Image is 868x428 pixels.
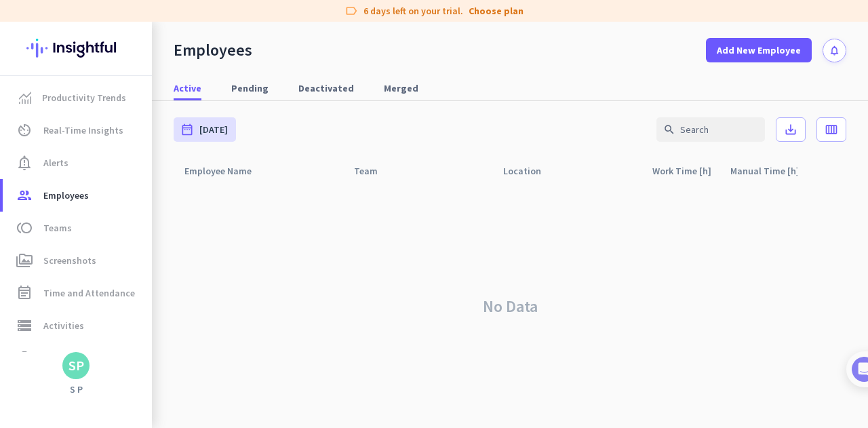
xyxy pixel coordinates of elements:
[823,39,846,62] button: notifications
[231,81,269,95] span: Pending
[180,123,194,136] i: date_range
[344,4,358,18] i: label
[16,350,33,366] i: work_outline
[730,161,797,180] div: Manual Time [h]
[42,90,126,106] span: Productivity Trends
[298,81,354,95] span: Deactivated
[43,252,96,269] span: Screenshots
[16,252,33,269] i: perm_media
[825,123,838,136] i: calendar_view_week
[652,161,719,180] div: Work Time [h]
[16,122,33,138] i: av_timer
[503,161,557,180] div: Location
[43,187,89,203] span: Employees
[663,123,675,136] i: search
[354,161,394,180] div: Team
[656,117,765,142] input: Search
[3,277,152,309] a: event_noteTime and Attendance
[829,45,840,56] i: notifications
[68,359,84,372] div: SP
[199,123,228,136] span: [DATE]
[3,147,152,179] a: notification_importantAlerts
[776,117,806,142] button: save_alt
[384,81,418,95] span: Merged
[16,187,33,203] i: group
[784,123,797,136] i: save_alt
[3,244,152,277] a: perm_mediaScreenshots
[184,161,268,180] div: Employee Name
[16,220,33,236] i: toll
[174,81,201,95] span: Active
[3,81,152,114] a: menu-itemProductivity Trends
[469,4,524,18] a: Choose plan
[16,155,33,171] i: notification_important
[43,317,84,334] span: Activities
[3,114,152,147] a: av_timerReal-Time Insights
[3,342,152,374] a: work_outlineProjects
[3,309,152,342] a: storageActivities
[174,40,252,60] div: Employees
[43,350,79,366] span: Projects
[3,212,152,244] a: tollTeams
[16,285,33,301] i: event_note
[816,117,846,142] button: calendar_view_week
[43,122,123,138] span: Real-Time Insights
[43,285,135,301] span: Time and Attendance
[43,155,68,171] span: Alerts
[3,179,152,212] a: groupEmployees
[16,317,33,334] i: storage
[706,38,812,62] button: Add New Employee
[19,92,31,104] img: menu-item
[717,43,801,57] span: Add New Employee
[26,22,125,75] img: Insightful logo
[43,220,72,236] span: Teams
